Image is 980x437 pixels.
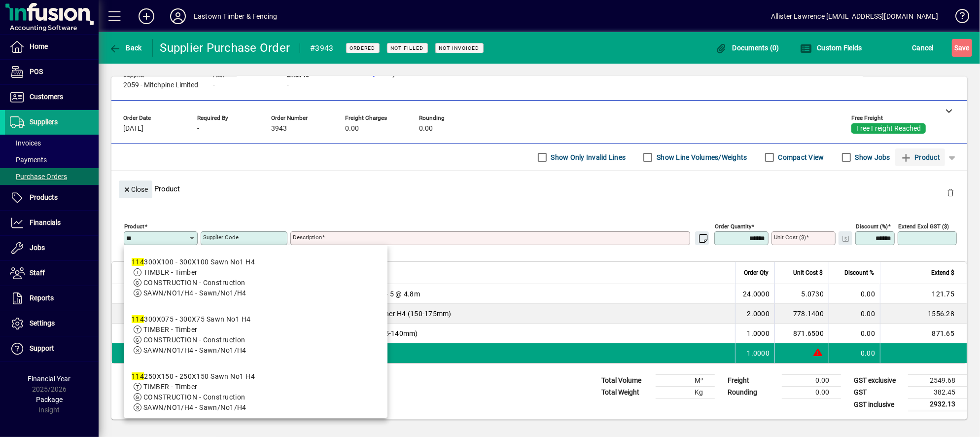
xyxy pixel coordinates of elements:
mat-label: Product [124,223,144,230]
span: TIMBER - Timber [143,383,198,391]
span: Free Freight Reached [856,125,921,133]
span: Close [123,182,148,198]
em: 114 [132,372,144,380]
span: - [197,125,199,133]
mat-label: Discount (%) [856,223,888,230]
td: 2932.13 [908,399,967,411]
td: GST inclusive [849,399,908,411]
mat-label: Supplier Code [203,234,239,241]
td: 0.00 [829,324,880,343]
span: Not Filled [391,45,424,51]
span: 0.00 [419,125,433,133]
span: Purchase Orders [10,173,67,181]
em: 114 [132,258,144,266]
span: Jobs [30,244,45,252]
mat-label: Unit Cost ($) [774,234,806,241]
td: M³ [656,375,715,387]
span: Discount % [844,267,874,278]
a: Payments [5,151,99,168]
span: Staff [30,269,45,277]
button: Delete [939,181,962,204]
td: 121.75 [880,284,967,304]
app-page-header-button: Back [99,39,153,57]
span: TIMBER - Timber [143,268,198,276]
td: Total Weight [596,387,656,399]
div: Product [111,171,967,207]
td: 871.6500 [774,324,829,343]
span: ave [954,40,970,56]
td: Total Volume [596,375,656,387]
span: Suppliers [30,118,58,126]
span: Cancel [912,40,934,56]
div: #3943 [310,40,333,56]
button: Save [952,39,972,57]
label: Show Only Invalid Lines [549,152,626,162]
button: Documents (0) [713,39,782,57]
span: Custom Fields [800,44,862,52]
span: SAWN/NO1/H4 - Sawn/No1/H4 [143,403,246,411]
span: - [213,81,215,89]
span: CONSTRUCTION - Construction [143,393,245,401]
a: Settings [5,311,99,336]
mat-option: 114300X075 - 300X75 Sawn No1 H4 [124,306,387,364]
button: Profile [162,7,194,25]
a: Purchase Orders [5,168,99,185]
span: Financials [30,218,61,226]
td: Rounding [723,387,782,399]
span: POS [30,68,43,75]
mat-label: Extend excl GST ($) [898,223,949,230]
em: 114 [132,315,144,323]
span: Ordered [350,45,376,51]
td: GST [849,387,908,399]
td: 1556.28 [880,304,967,324]
span: [DATE] [123,125,143,133]
label: Show Line Volumes/Weights [655,152,747,162]
app-page-header-button: Delete [939,188,962,197]
td: 2.0000 [735,304,774,324]
td: 0.00 [782,387,841,399]
a: Reports [5,286,99,311]
span: 2059 - Mitchpine Limited [123,81,198,89]
td: 778.1400 [774,304,829,324]
td: 5.0730 [774,284,829,304]
span: Order Qty [744,267,769,278]
td: 0.00 [829,284,880,304]
a: Jobs [5,236,99,260]
button: Back [106,39,144,57]
span: Unit Cost $ [793,267,823,278]
span: Support [30,344,54,352]
span: CONSTRUCTION - Construction [143,336,245,344]
mat-label: Order Quantity [715,223,751,230]
a: Staff [5,261,99,286]
span: SAWN/NO1/H4 - Sawn/No1/H4 [143,289,246,297]
div: Supplier Purchase Order [160,40,290,56]
span: Package [36,396,63,403]
span: Back [109,44,142,52]
a: Customers [5,85,99,109]
div: 250X150 - 250X150 Sawn No1 H4 [132,371,255,382]
label: Show Jobs [853,152,890,162]
button: Cancel [910,39,937,57]
span: Reports [30,294,54,302]
button: Add [131,7,162,25]
td: 0.00 [829,343,880,363]
td: 2549.68 [908,375,967,387]
mat-option: 114300X100 - 300X100 Sawn No1 H4 [124,249,387,306]
td: GST exclusive [849,375,908,387]
td: 0.00 [829,304,880,324]
span: - [287,81,289,89]
span: S [954,44,958,52]
div: Allister Lawrence [EMAIL_ADDRESS][DOMAIN_NAME] [771,8,938,24]
div: 300X100 - 300X100 Sawn No1 H4 [132,257,255,267]
td: 382.45 [908,387,967,399]
a: POS [5,60,99,84]
td: 1.0000 [735,324,774,343]
td: 0.00 [782,375,841,387]
div: 300X075 - 300X75 Sawn No1 H4 [132,314,251,325]
span: Documents (0) [715,44,779,52]
a: Financials [5,211,99,235]
td: Kg [656,387,715,399]
span: Not Invoiced [439,45,480,51]
td: 24.0000 [735,284,774,304]
span: Products [30,193,58,201]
